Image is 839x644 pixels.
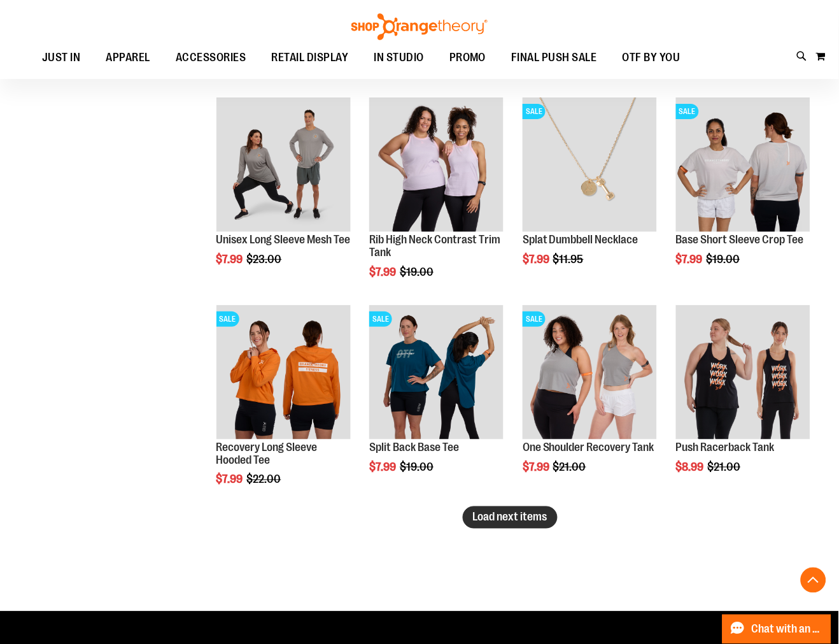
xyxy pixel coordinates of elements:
span: SALE [216,311,239,327]
span: SALE [523,104,546,119]
span: JUST IN [42,43,81,72]
img: Rib Tank w/ Contrast Binding primary image [369,97,504,232]
div: product [363,91,510,311]
a: PROMO [437,43,499,73]
span: $23.00 [247,253,284,266]
a: Unisex Long Sleeve Mesh Tee [216,233,351,246]
span: $7.99 [216,253,245,266]
a: Main view of One Shoulder Recovery TankSALE [523,305,657,441]
img: Split Back Base Tee [369,305,504,440]
span: $7.99 [523,461,551,473]
span: $8.99 [676,461,706,473]
a: JUST IN [29,43,94,73]
a: Splat Dumbbell Necklace [523,233,638,246]
img: Front facing view of plus Necklace - Gold [523,97,657,232]
div: product [363,299,510,506]
a: ACCESSORIES [163,43,259,73]
span: Load next items [473,511,547,524]
a: Main Image of Recovery Long Sleeve Hooded TeeSALE [216,305,351,441]
a: Front facing view of plus Necklace - GoldSALE [523,97,657,234]
span: $7.99 [523,253,551,266]
img: Shop Orangetheory [349,13,490,40]
div: product [516,91,663,298]
a: One Shoulder Recovery Tank [523,441,654,454]
span: SALE [523,311,546,327]
button: Chat with an Expert [723,615,832,644]
span: $19.00 [400,266,435,278]
span: PROMO [449,43,486,72]
div: product [670,91,817,298]
span: $7.99 [369,266,398,278]
a: FINAL PUSH SALE [499,43,610,72]
img: Main view of One Shoulder Recovery Tank [523,305,657,440]
a: Recovery Long Sleeve Hooded Tee [216,441,318,466]
a: OTF BY YOU [610,43,693,73]
span: $21.00 [553,461,588,473]
span: $11.95 [553,253,586,266]
span: Chat with an Expert [752,624,824,636]
span: SALE [676,104,699,119]
span: $19.00 [400,461,435,473]
a: Base Short Sleeve Crop Tee [676,233,804,246]
div: product [210,299,357,519]
a: Rib Tank w/ Contrast Binding primary image [369,97,504,234]
a: IN STUDIO [362,43,437,73]
a: Split Back Base Tee [369,441,459,454]
a: APPAREL [94,43,164,73]
button: Load next items [463,506,558,529]
span: $22.00 [247,473,283,486]
span: SALE [369,311,392,327]
img: Unisex Long Sleeve Mesh Tee primary image [216,97,351,232]
span: $21.00 [708,461,743,473]
span: $7.99 [369,461,398,473]
img: Product image for Push Racerback Tank [676,305,810,440]
a: Main Image of Base Short Sleeve Crop TeeSALE [676,97,810,234]
button: Back To Top [801,568,826,593]
a: Push Racerback Tank [676,441,775,454]
a: Product image for Push Racerback Tank [676,305,810,441]
span: ACCESSORIES [176,43,246,72]
div: product [670,299,817,506]
img: Main Image of Base Short Sleeve Crop Tee [676,97,810,232]
span: $7.99 [216,473,245,486]
span: IN STUDIO [374,43,425,72]
div: product [516,299,663,506]
a: Rib High Neck Contrast Trim Tank [369,233,500,259]
div: product [210,91,357,298]
a: Split Back Base TeeSALE [369,305,504,441]
span: OTF BY YOU [623,43,680,72]
span: APPAREL [106,43,151,72]
span: $7.99 [676,253,705,266]
span: $19.00 [707,253,742,266]
span: RETAIL DISPLAY [272,43,349,72]
a: RETAIL DISPLAY [259,43,362,73]
span: FINAL PUSH SALE [512,43,598,72]
a: Unisex Long Sleeve Mesh Tee primary image [216,97,351,234]
img: Main Image of Recovery Long Sleeve Hooded Tee [216,305,351,440]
